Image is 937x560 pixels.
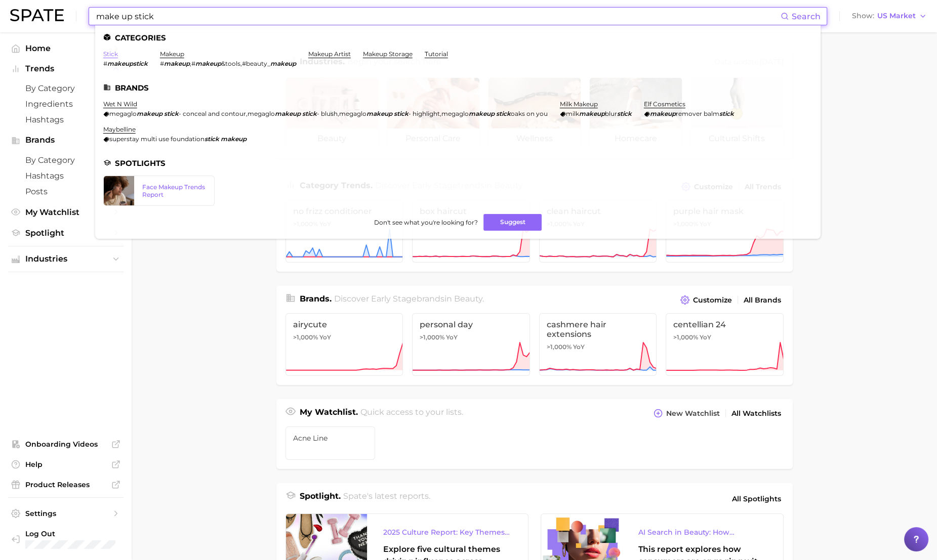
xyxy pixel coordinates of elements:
a: Ingredients [8,96,124,112]
span: Log Out [25,529,145,538]
span: YoY [446,333,458,341]
span: >1,000% [673,333,698,341]
span: New Watchlist [666,409,720,418]
em: stick [394,110,409,117]
span: megaglo [109,110,137,117]
span: Onboarding Videos [25,440,106,449]
div: Face Makeup Trends Report [142,183,206,198]
span: Customize [693,296,732,305]
span: - conceal and contour [179,110,246,117]
span: airycute [293,320,396,329]
em: makeupstick [107,60,148,67]
h1: My Watchlist. [300,406,358,420]
span: beauty [454,294,482,304]
span: All Spotlights [732,493,781,505]
a: by Category [8,80,124,96]
input: Search here for a brand, industry, or ingredient [95,8,781,25]
div: , , [160,60,296,67]
span: Brands [25,136,106,145]
em: stick [205,135,219,143]
span: My Watchlist [25,207,106,217]
span: megaglo [248,110,275,117]
em: makeup [579,110,605,117]
span: #beauty_ [242,60,270,67]
a: airycute>1,000% YoY [286,313,403,376]
a: makeup [160,50,184,58]
em: makeup [137,110,162,117]
span: Acne line [293,434,368,442]
a: Log out. Currently logged in with e-mail vsananikone@elizabethmott.com. [8,526,124,552]
span: Hashtags [25,115,106,124]
button: ShowUS Market [849,10,929,23]
span: All Watchlists [731,409,781,418]
span: megaglo [441,110,469,117]
span: megaglo [339,110,366,117]
a: Posts [8,184,124,199]
h1: Spotlight. [300,490,341,507]
li: Categories [103,33,812,42]
em: makeup [195,60,221,67]
a: cashmere hair extensions>1,000% YoY [539,313,657,376]
span: &tools [221,60,240,67]
span: by Category [25,83,106,93]
span: YoY [319,333,331,341]
a: milk makeup [560,100,598,108]
span: remover balm [676,110,719,117]
em: makeup [221,135,247,143]
em: makeup [275,110,301,117]
li: Spotlights [103,159,812,167]
span: Ingredients [25,99,106,109]
a: Hashtags [8,168,124,184]
a: My Watchlist [8,204,124,220]
em: stick [617,110,632,117]
span: All Brands [744,296,781,305]
a: All Spotlights [729,490,784,507]
span: YoY [700,333,711,341]
a: personal day>1,000% YoY [412,313,530,376]
a: makeup storage [363,50,413,58]
span: Hashtags [25,171,106,181]
span: Posts [25,187,106,196]
a: Spotlight [8,225,124,241]
em: makeup [164,60,190,67]
span: by Category [25,155,106,165]
a: centellian 24>1,000% YoY [666,313,784,376]
span: US Market [877,13,916,19]
a: by Category [8,152,124,168]
img: SPATE [10,9,64,21]
span: >1,000% [293,333,318,341]
a: Face Makeup Trends Report [103,176,215,206]
span: cashmere hair extensions [547,320,649,339]
a: All Watchlists [729,407,784,420]
span: - blush [317,110,338,117]
em: stick [302,110,317,117]
span: Spotlight [25,228,106,238]
a: Hashtags [8,112,124,127]
a: tutorial [425,50,448,58]
span: Home [25,44,106,53]
div: AI Search in Beauty: How Consumers Are Using ChatGPT vs. Google Search [638,526,767,538]
span: blur [605,110,617,117]
a: All Brands [741,293,784,307]
em: makeup [650,110,676,117]
a: Home [8,40,124,56]
span: milk [566,110,579,117]
a: stick [103,50,118,58]
span: Industries [25,254,106,264]
span: Product Releases [25,480,106,489]
span: # [160,60,164,67]
a: Product Releases [8,477,124,492]
a: Help [8,457,124,472]
span: Discover Early Stage brands in . [334,294,484,304]
span: # [103,60,107,67]
button: New Watchlist [651,406,722,420]
div: 2025 Culture Report: Key Themes That Are Shaping Consumer Demand [383,526,512,538]
a: makeup artist [308,50,351,58]
span: oaks on you [511,110,548,117]
a: elf cosmetics [644,100,685,108]
em: makeup [469,110,495,117]
button: Industries [8,251,124,267]
button: Brands [8,133,124,148]
div: , , , [103,110,548,117]
a: wet n wild [103,100,137,108]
